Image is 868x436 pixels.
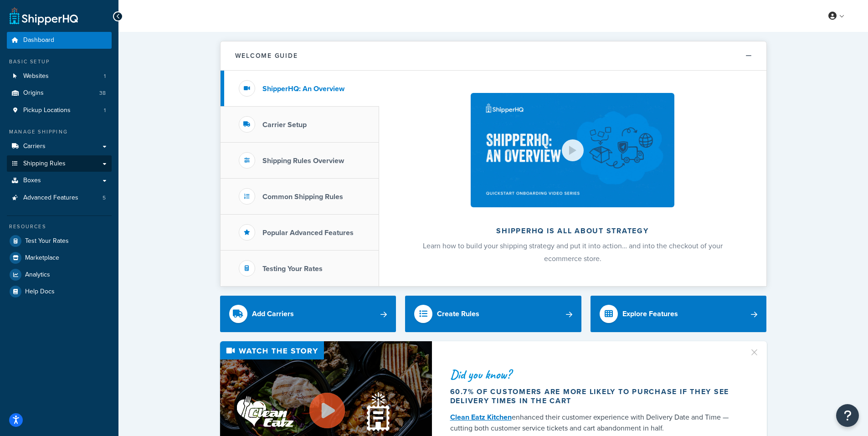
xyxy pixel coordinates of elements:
[7,155,112,172] a: Shipping Rules
[7,138,112,155] a: Carriers
[7,190,112,206] a: Advanced Features5
[262,157,344,165] h3: Shipping Rules Overview
[23,89,44,97] span: Origins
[103,194,106,202] span: 5
[7,102,112,119] a: Pickup Locations1
[23,36,54,44] span: Dashboard
[437,308,479,320] div: Create Rules
[7,85,112,102] a: Origins38
[104,107,106,114] span: 1
[450,412,512,422] a: Clean Eatz Kitchen
[262,265,323,273] h3: Testing Your Rates
[7,68,112,85] a: Websites1
[7,223,112,231] div: Resources
[262,229,354,237] h3: Popular Advanced Features
[23,160,66,168] span: Shipping Rules
[252,308,294,320] div: Add Carriers
[622,308,678,320] div: Explore Features
[836,404,859,427] button: Open Resource Center
[262,85,344,93] h3: ShipperHQ: An Overview
[471,93,674,207] img: ShipperHQ is all about strategy
[262,121,307,129] h3: Carrier Setup
[7,190,112,206] li: Advanced Features
[23,194,78,202] span: Advanced Features
[7,102,112,119] li: Pickup Locations
[7,283,112,300] a: Help Docs
[99,89,106,97] span: 38
[403,227,742,235] h2: ShipperHQ is all about strategy
[423,241,723,264] span: Learn how to build your shipping strategy and put it into action… and into the checkout of your e...
[7,128,112,136] div: Manage Shipping
[23,72,49,80] span: Websites
[450,387,738,405] div: 60.7% of customers are more likely to purchase if they see delivery times in the cart
[7,267,112,283] a: Analytics
[591,296,767,332] a: Explore Features
[7,250,112,266] a: Marketplace
[23,177,41,185] span: Boxes
[7,68,112,85] li: Websites
[25,254,59,262] span: Marketplace
[7,172,112,189] a: Boxes
[23,143,46,150] span: Carriers
[220,296,396,332] a: Add Carriers
[25,271,50,279] span: Analytics
[450,368,738,381] div: Did you know?
[23,107,71,114] span: Pickup Locations
[7,233,112,249] a: Test Your Rates
[262,193,343,201] h3: Common Shipping Rules
[25,288,55,296] span: Help Docs
[235,52,298,59] h2: Welcome Guide
[25,237,69,245] span: Test Your Rates
[7,32,112,49] a: Dashboard
[221,41,766,71] button: Welcome Guide
[7,58,112,66] div: Basic Setup
[7,85,112,102] li: Origins
[104,72,106,80] span: 1
[450,412,738,434] div: enhanced their customer experience with Delivery Date and Time — cutting both customer service ti...
[405,296,581,332] a: Create Rules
